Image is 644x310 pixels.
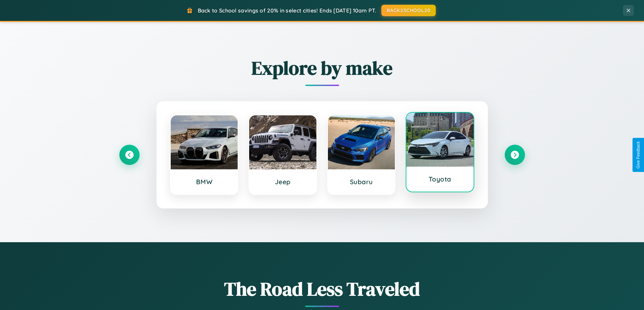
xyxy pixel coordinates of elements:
h3: Subaru [335,178,388,186]
h2: Explore by make [119,55,525,81]
button: BACK2SCHOOL20 [381,5,436,16]
h3: Jeep [256,178,310,186]
h3: Toyota [413,175,467,183]
h3: BMW [177,178,231,186]
div: Give Feedback [636,141,641,169]
span: Back to School savings of 20% in select cities! Ends [DATE] 10am PT. [198,7,376,14]
h1: The Road Less Traveled [119,276,525,302]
